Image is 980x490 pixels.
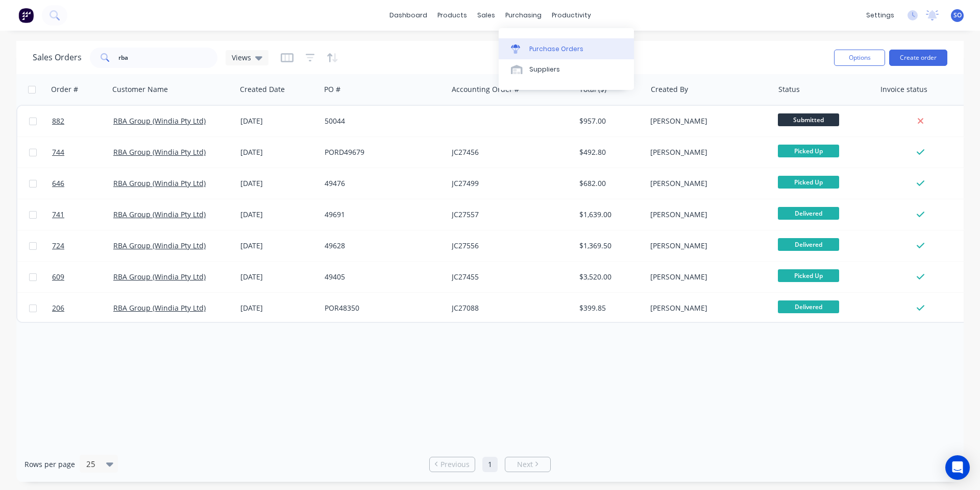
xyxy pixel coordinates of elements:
[778,113,839,126] span: Submitted
[945,455,970,480] div: Open Intercom Messenger
[113,209,206,219] a: RBA Group (Windia Pty Ltd)
[325,272,438,282] div: 49405
[579,303,639,313] div: $399.85
[325,241,438,251] div: 49628
[33,53,82,62] h1: Sales Orders
[240,178,316,189] div: [DATE]
[579,116,639,126] div: $957.00
[500,8,547,23] div: purchasing
[953,11,962,20] span: SO
[650,209,764,220] div: [PERSON_NAME]
[778,84,800,95] div: Status
[505,459,550,470] a: Next page
[52,178,64,189] span: 646
[499,38,634,59] a: Purchase Orders
[112,84,168,95] div: Customer Name
[547,8,596,23] div: productivity
[18,8,34,23] img: Factory
[118,48,218,68] input: Search...
[651,84,688,95] div: Created By
[240,241,316,251] div: [DATE]
[425,457,555,472] ul: Pagination
[325,209,438,220] div: 49691
[778,300,839,313] span: Delivered
[579,147,639,157] div: $492.80
[778,176,839,189] span: Picked Up
[52,241,64,251] span: 724
[113,241,206,250] a: RBA Group (Windia Pty Ltd)
[778,238,839,251] span: Delivered
[52,168,113,199] a: 646
[432,8,472,23] div: products
[325,303,438,313] div: POR48350
[452,303,565,313] div: JC27088
[52,230,113,261] a: 724
[52,303,64,313] span: 206
[52,106,113,136] a: 882
[52,209,64,220] span: 741
[440,459,470,470] span: Previous
[452,272,565,282] div: JC27455
[650,272,764,282] div: [PERSON_NAME]
[240,209,316,220] div: [DATE]
[325,178,438,189] div: 49476
[113,116,206,126] a: RBA Group (Windia Pty Ltd)
[52,293,113,323] a: 206
[452,178,565,189] div: JC27499
[529,65,560,74] div: Suppliers
[113,147,206,157] a: RBA Group (Windia Pty Ltd)
[579,209,639,220] div: $1,639.00
[517,459,533,470] span: Next
[113,303,206,313] a: RBA Group (Windia Pty Ltd)
[834,50,885,66] button: Options
[240,272,316,282] div: [DATE]
[240,84,285,95] div: Created Date
[880,84,927,95] div: Invoice status
[499,59,634,80] a: Suppliers
[650,147,764,157] div: [PERSON_NAME]
[579,178,639,189] div: $682.00
[650,303,764,313] div: [PERSON_NAME]
[579,241,639,251] div: $1,369.50
[240,116,316,126] div: [DATE]
[452,241,565,251] div: JC27556
[430,459,475,470] a: Previous page
[325,147,438,157] div: PORD49679
[778,207,839,220] span: Delivered
[240,303,316,313] div: [DATE]
[24,459,75,470] span: Rows per page
[482,457,498,472] a: Page 1 is your current page
[579,272,639,282] div: $3,520.00
[861,8,899,23] div: settings
[113,178,206,188] a: RBA Group (Windia Pty Ltd)
[529,44,583,54] div: Purchase Orders
[52,199,113,230] a: 741
[452,147,565,157] div: JC27456
[384,8,432,23] a: dashboard
[650,241,764,251] div: [PERSON_NAME]
[113,272,206,282] a: RBA Group (Windia Pty Ltd)
[52,116,64,126] span: 882
[325,116,438,126] div: 50044
[52,262,113,292] a: 609
[240,147,316,157] div: [DATE]
[51,84,78,95] div: Order #
[778,269,839,282] span: Picked Up
[452,209,565,220] div: JC27557
[778,145,839,157] span: Picked Up
[324,84,340,95] div: PO #
[232,52,251,63] span: Views
[650,178,764,189] div: [PERSON_NAME]
[889,50,947,66] button: Create order
[650,116,764,126] div: [PERSON_NAME]
[472,8,500,23] div: sales
[52,272,64,282] span: 609
[52,137,113,168] a: 744
[52,147,64,157] span: 744
[452,84,519,95] div: Accounting Order #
